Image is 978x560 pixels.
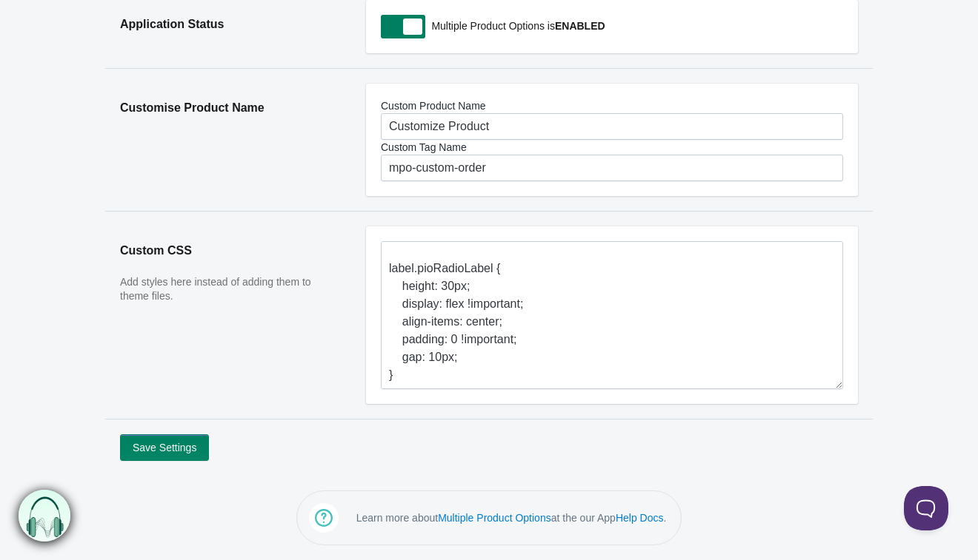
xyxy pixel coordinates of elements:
[381,98,843,113] label: Custom Product Name
[428,15,843,37] p: Multiple Product Options is
[381,241,843,389] textarea: span.checkmark { position: relative !important; width: 30px !important; height: 30px !important; ...
[120,226,336,275] h2: Custom CSS
[120,84,336,132] h2: Customise Product Name
[120,275,336,304] p: Add styles here instead of adding them to theme files.
[438,512,551,524] a: Multiple Product Options
[19,489,71,542] img: bxm.png
[356,510,667,525] p: Learn more about at the our App .
[555,20,605,32] b: ENABLED
[120,434,209,461] button: Save Settings
[904,486,948,530] iframe: Toggle Customer Support
[381,140,843,155] label: Custom Tag Name
[616,512,664,524] a: Help Docs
